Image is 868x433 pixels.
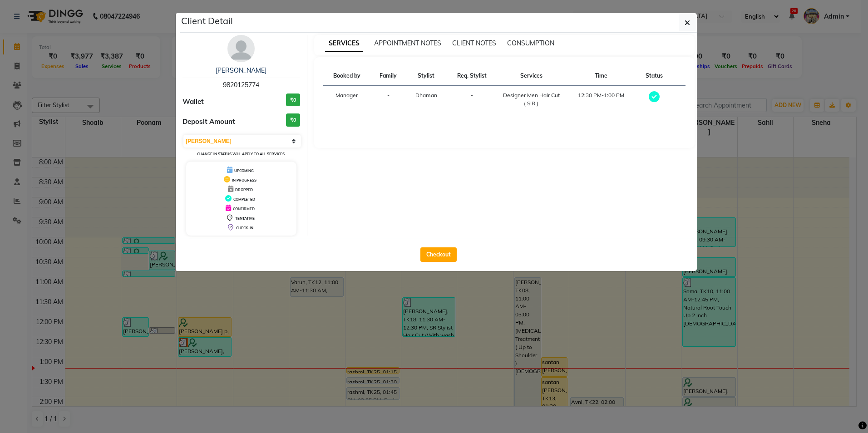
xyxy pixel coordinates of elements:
span: IN PROGRESS [232,178,256,182]
span: UPCOMING [234,168,254,173]
td: - [447,86,497,113]
span: Dhaman [415,92,437,98]
span: CONSUMPTION [507,39,554,47]
th: Services [497,66,565,86]
span: CLIENT NOTES [452,39,496,47]
button: Checkout [420,247,457,262]
div: Designer Men Hair Cut ( SIR ) [503,91,560,108]
td: 12:30 PM-1:00 PM [565,86,636,113]
a: [PERSON_NAME] [216,66,266,74]
span: Wallet [182,97,204,107]
span: TENTATIVE [235,216,255,221]
span: Deposit Amount [182,117,235,127]
span: 9820125774 [223,81,259,89]
span: DROPPED [235,187,253,192]
th: Time [565,66,636,86]
th: Req. Stylist [447,66,497,86]
small: Change in status will apply to all services. [197,152,286,156]
span: APPOINTMENT NOTES [374,39,441,47]
span: COMPLETED [233,197,255,202]
span: CONFIRMED [233,207,255,211]
h3: ₹0 [286,93,300,107]
span: SERVICES [325,35,363,52]
span: CHECK-IN [236,226,253,230]
td: Manager [323,86,371,113]
th: Booked by [323,66,371,86]
td: - [370,86,405,113]
img: avatar [227,35,255,62]
th: Status [636,66,671,86]
h3: ₹0 [286,113,300,127]
th: Family [370,66,405,86]
h5: Client Detail [181,14,233,28]
th: Stylist [406,66,447,86]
